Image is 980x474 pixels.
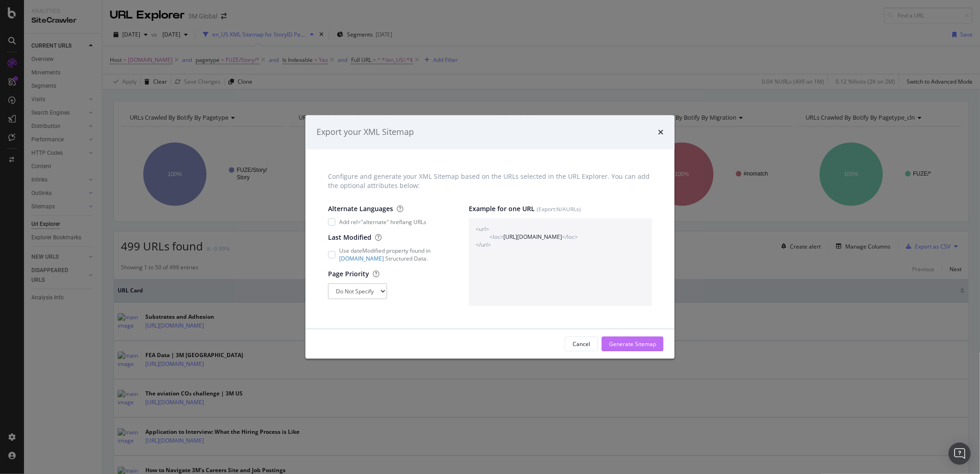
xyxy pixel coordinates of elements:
[476,225,645,233] span: <url>
[317,126,414,138] div: Export your XML Sitemap
[328,233,382,242] label: Last Modified
[565,337,598,352] button: Cancel
[469,204,652,213] label: Example for one URL
[658,126,663,138] div: times
[573,340,590,348] div: Cancel
[328,270,379,279] label: Page Priority
[339,255,384,262] a: [DOMAIN_NAME]
[609,340,656,348] div: Generate Sitemap
[328,204,403,213] label: Alternate Languages
[490,233,503,241] span: <loc>
[949,443,971,465] div: Open Intercom Messenger
[503,233,562,241] span: [URL][DOMAIN_NAME]
[562,233,578,241] span: </loc>
[339,218,426,226] span: Add rel="alternate" hreflang URLs
[339,247,450,262] span: Use dateModified property found in Structured Data.
[328,172,652,190] div: Configure and generate your XML Sitemap based on the URLs selected in the URL Explorer. You can a...
[305,115,675,359] div: modal
[476,241,645,249] span: </url>
[602,337,663,352] button: Generate Sitemap
[537,205,581,213] small: (Export: N/A URLs)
